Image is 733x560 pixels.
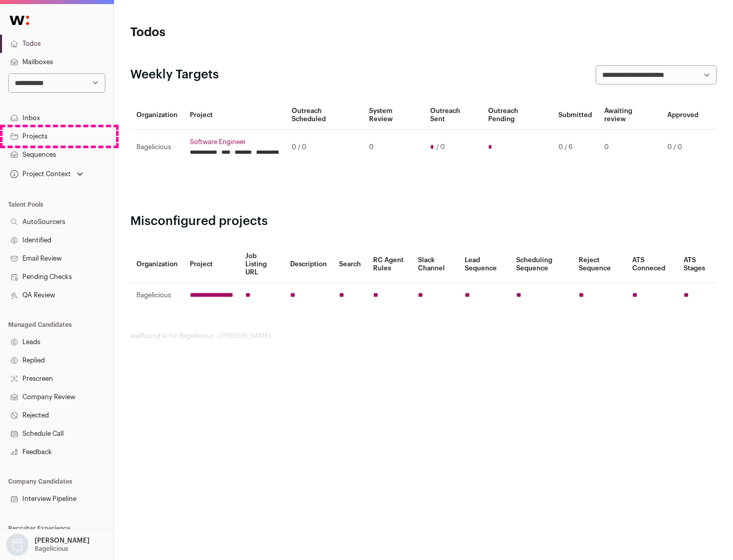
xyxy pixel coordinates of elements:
[363,101,424,130] th: System Review
[412,246,459,283] th: Slack Channel
[552,101,598,130] th: Submitted
[8,167,85,181] button: Open dropdown
[661,101,704,130] th: Approved
[367,246,411,283] th: RC Agent Rules
[4,534,92,556] button: Open dropdown
[130,213,717,230] h2: Misconfigured projects
[510,246,573,283] th: Scheduling Sequence
[184,246,239,283] th: Project
[35,545,68,553] p: Bagelicious
[552,130,598,165] td: 0 / 6
[184,101,286,130] th: Project
[284,246,333,283] th: Description
[333,246,367,283] th: Search
[598,130,661,165] td: 0
[598,101,661,130] th: Awaiting review
[436,143,445,151] span: / 0
[286,130,363,165] td: 0 / 0
[130,101,184,130] th: Organization
[35,537,90,545] p: [PERSON_NAME]
[130,246,184,283] th: Organization
[6,534,29,556] img: nopic.png
[8,170,71,178] div: Project Context
[459,246,510,283] th: Lead Sequence
[424,101,483,130] th: Outreach Sent
[130,24,326,41] h1: Todos
[130,283,184,308] td: Bagelicious
[4,10,35,31] img: Wellfound
[190,138,279,146] a: Software Engineer
[482,101,552,130] th: Outreach Pending
[573,246,627,283] th: Reject Sequence
[130,130,184,165] td: Bagelicious
[661,130,704,165] td: 0 / 0
[239,246,284,283] th: Job Listing URL
[678,246,717,283] th: ATS Stages
[286,101,363,130] th: Outreach Scheduled
[363,130,424,165] td: 0
[130,67,219,83] h2: Weekly Targets
[626,246,677,283] th: ATS Conneced
[130,332,717,340] footer: wellfound:ai for Bagelicious - [PERSON_NAME]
